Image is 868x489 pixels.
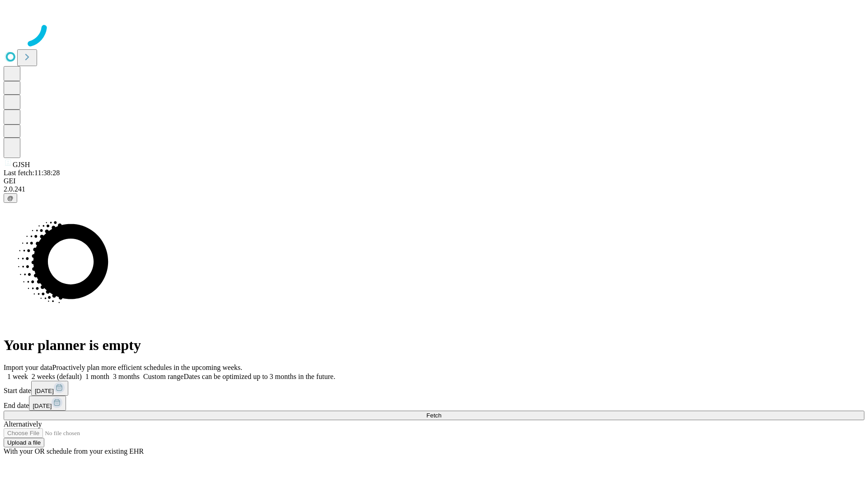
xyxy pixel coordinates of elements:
[143,373,184,380] span: Custom range
[13,161,30,168] span: GJSH
[184,373,335,380] span: Dates can be optimized up to 3 months in the future.
[426,412,441,419] span: Fetch
[4,185,864,193] div: 2.0.241
[4,438,44,447] button: Upload a file
[32,373,82,380] span: 2 weeks (default)
[52,364,242,371] span: Proactively plan more efficient schedules in the upcoming weeks.
[4,447,144,455] span: With your OR schedule from your existing EHR
[35,388,54,394] span: [DATE]
[4,193,17,203] button: @
[113,373,140,380] span: 3 months
[4,337,864,354] h1: Your planner is empty
[4,411,864,420] button: Fetch
[33,403,52,409] span: [DATE]
[4,364,52,371] span: Import your data
[85,373,109,380] span: 1 month
[4,381,864,396] div: Start date
[31,381,68,396] button: [DATE]
[4,396,864,411] div: End date
[29,396,66,411] button: [DATE]
[4,169,60,177] span: Last fetch: 11:38:28
[4,177,864,185] div: GEI
[4,420,42,428] span: Alternatively
[7,195,14,201] span: @
[7,373,28,380] span: 1 week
